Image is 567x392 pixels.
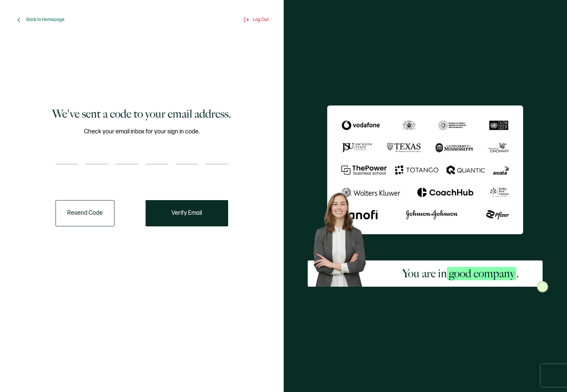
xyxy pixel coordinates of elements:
[84,127,200,136] span: Check your email inbox for your sign in code.
[171,210,202,216] span: Verify Email
[447,267,516,280] span: good company
[253,17,269,22] span: Log Out
[26,17,65,22] span: Back to Homepage
[146,200,228,226] button: Verify Email
[327,105,523,234] img: Sertifier We've sent a code to your email address.
[537,281,548,292] img: Sertifier Signup
[308,188,378,287] img: Sertifier Signup - You are in <span class="strong-h">good company</span>. Hero
[52,106,231,121] h1: We've sent a code to your email address.
[402,266,519,281] h2: You are in .
[56,200,114,226] button: Resend Code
